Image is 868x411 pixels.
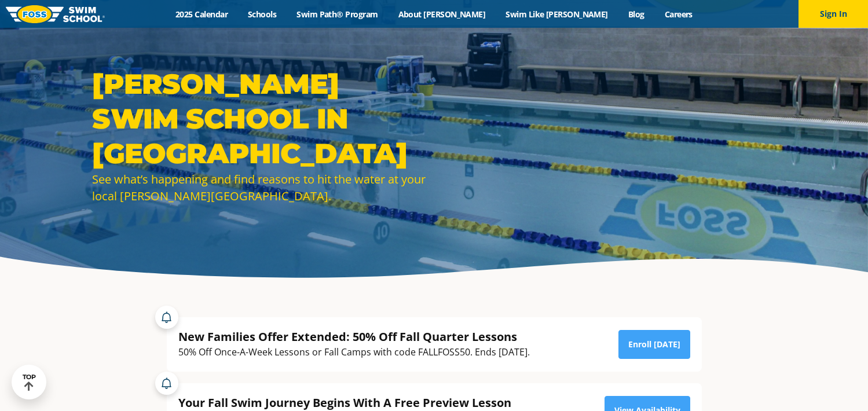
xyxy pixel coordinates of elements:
a: About [PERSON_NAME] [388,9,496,20]
a: 2025 Calendar [166,9,238,20]
a: Schools [238,9,287,20]
div: TOP [23,373,36,391]
div: Your Fall Swim Journey Begins With A Free Preview Lesson [178,395,567,410]
a: Careers [654,9,702,20]
div: See what’s happening and find reasons to hit the water at your local [PERSON_NAME][GEOGRAPHIC_DATA]. [92,171,428,204]
a: Enroll [DATE] [618,330,690,359]
a: Swim Like [PERSON_NAME] [496,9,618,20]
h1: [PERSON_NAME] Swim School in [GEOGRAPHIC_DATA] [92,67,428,171]
div: New Families Offer Extended: 50% Off Fall Quarter Lessons [178,329,530,344]
img: FOSS Swim School Logo [6,5,105,23]
a: Swim Path® Program [287,9,388,20]
div: 50% Off Once-A-Week Lessons or Fall Camps with code FALLFOSS50. Ends [DATE]. [178,344,530,360]
a: Blog [618,9,654,20]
